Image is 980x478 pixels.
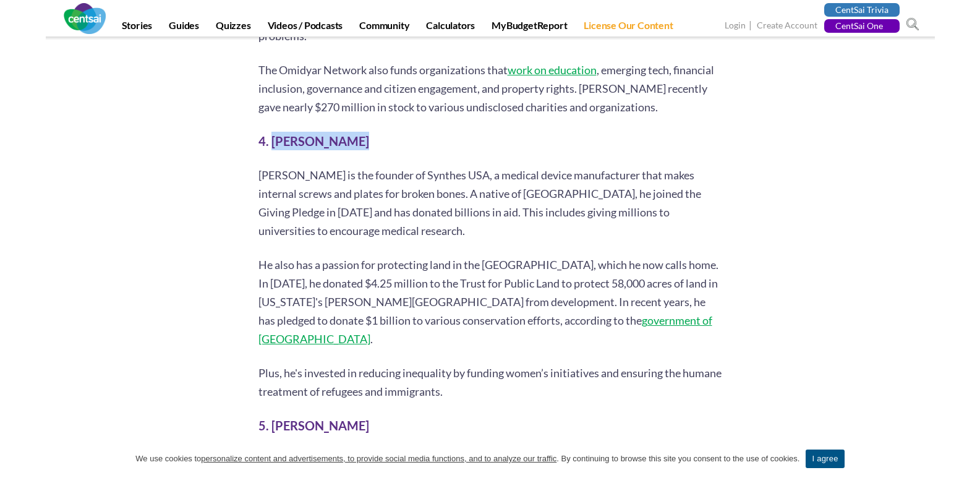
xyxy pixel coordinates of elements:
[258,134,369,148] strong: 4. [PERSON_NAME]
[958,453,971,465] a: I agree
[258,418,369,433] strong: 5. [PERSON_NAME]
[258,166,722,240] p: [PERSON_NAME] is the founder of Synthes USA, a medical device manufacturer that makes internal sc...
[64,3,106,34] img: CentSai
[161,19,207,36] a: Guides
[757,20,817,33] a: Create Account
[258,61,722,116] p: The Omidyar Network also funds organizations that , emerging tech, financial inclusion, governanc...
[576,19,680,36] a: License Our Content
[419,19,482,36] a: Calculators
[258,255,722,348] p: He also has a passion for protecting land in the [GEOGRAPHIC_DATA], which he now calls home. In [...
[201,454,556,463] u: personalize content and advertisements, to provide social media functions, and to analyze our tra...
[484,19,574,36] a: MyBudgetReport
[806,450,844,468] a: I agree
[208,19,258,36] a: Quizzes
[748,19,755,33] span: |
[824,19,900,33] a: CentSai One
[352,19,417,36] a: Community
[508,63,597,77] a: work on education
[824,3,900,17] a: CentSai Trivia
[135,453,799,465] span: We use cookies to . By continuing to browse this site you consent to the use of cookies.
[258,364,722,401] p: Plus, he's invested in reducing inequality by funding women’s initiatives and ensuring the humane...
[114,19,160,36] a: Stories
[260,19,351,36] a: Videos / Podcasts
[725,20,746,33] a: Login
